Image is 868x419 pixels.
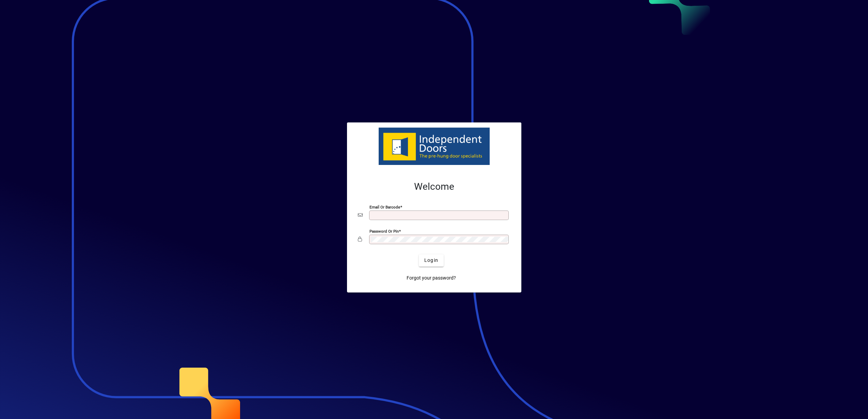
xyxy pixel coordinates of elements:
h2: Welcome [358,181,510,192]
button: Login [419,254,444,267]
span: Login [424,257,438,264]
mat-label: Password or Pin [369,229,399,233]
mat-label: Email or Barcode [369,204,400,209]
span: Forgot your password? [407,274,456,282]
a: Forgot your password? [404,272,459,284]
